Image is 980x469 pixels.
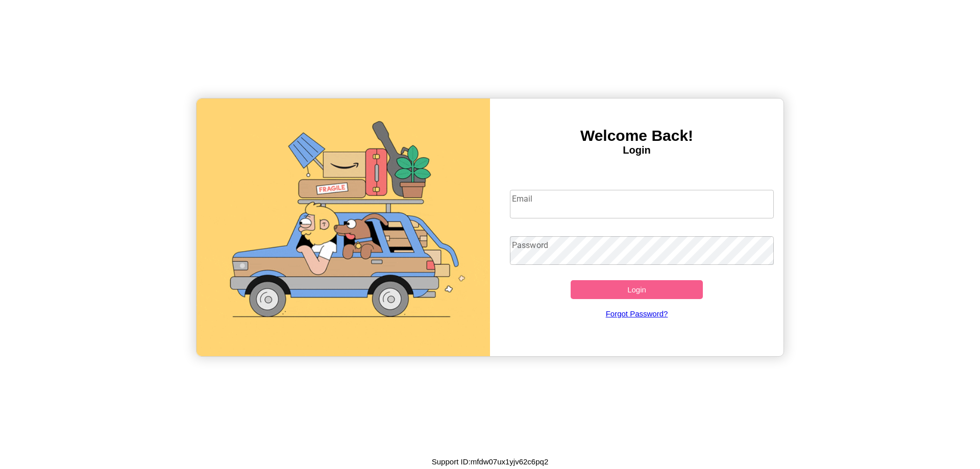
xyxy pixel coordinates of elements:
[505,299,769,328] a: Forgot Password?
[197,98,490,356] img: gif
[571,280,703,299] button: Login
[432,455,548,468] p: Support ID: mfdw07ux1yjv62c6pq2
[490,127,783,144] h3: Welcome Back!
[490,144,783,156] h4: Login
